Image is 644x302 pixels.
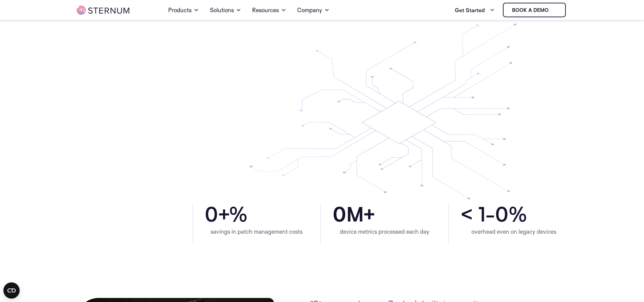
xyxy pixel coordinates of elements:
[333,228,437,236] div: device metrics processed each day
[252,1,286,20] a: Resources
[77,6,129,15] img: prsnica internet stvari
[508,203,567,225] span: %
[461,203,495,225] span: < 1-
[210,1,241,20] a: Solutions
[297,1,330,20] a: Company
[205,228,309,236] div: savings in patch management costs
[455,3,495,17] a: Get Started
[168,1,199,20] a: Products
[551,7,557,13] img: prsnica internet stvari
[495,203,508,225] span: 0
[218,203,309,225] span: +%
[333,203,346,225] span: 0
[3,282,20,299] button: Open CMP widget
[503,3,566,17] a: Book a demo
[346,203,437,225] span: M+
[461,228,567,236] div: overhead even on legacy devices
[205,203,218,225] span: 0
